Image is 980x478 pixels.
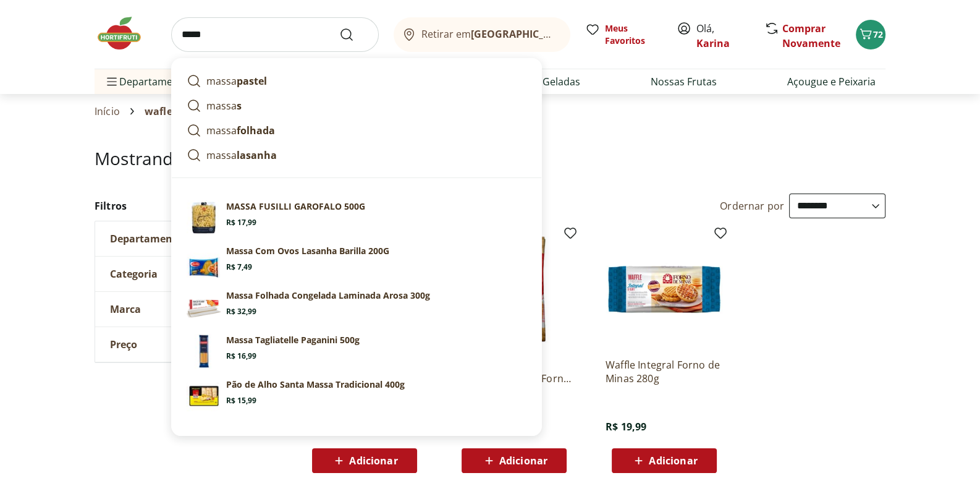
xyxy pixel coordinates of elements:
button: Categoria [95,257,281,291]
a: Karina [696,36,730,50]
a: PrincipalMassa Tagliatelle Paganini 500gR$ 16,99 [182,329,531,373]
a: Meus Favoritos [585,22,662,47]
a: PrincipalMASSA FUSILLI GAROFALO 500GR$ 17,99 [182,195,531,240]
span: R$ 32,99 [226,307,256,317]
img: Principal [187,245,221,280]
a: Açougue e Peixaria [787,74,876,89]
a: Pão de Alho Santa Massa Tradicional 400gPão de Alho Santa Massa Tradicional 400gR$ 15,99 [182,373,531,418]
span: 72 [873,28,883,40]
span: R$ 19,99 [606,420,646,433]
a: massafolhada [182,118,531,143]
span: Adicionar [649,456,697,466]
a: massas [182,93,531,118]
span: wafle [145,106,172,117]
img: Principal [187,289,221,324]
h2: Filtros [95,194,281,218]
button: Retirar em[GEOGRAPHIC_DATA]/[GEOGRAPHIC_DATA] [394,17,570,52]
a: PrincipalMassa Com Ovos Lasanha Barilla 200GR$ 7,49 [182,240,531,284]
span: Departamentos [104,67,193,96]
p: massa [206,123,275,138]
a: Comprar Novamente [782,22,840,50]
p: Massa Tagliatelle Paganini 500g [226,334,360,346]
button: Preço [95,327,281,362]
span: Preço [110,338,137,351]
span: Adicionar [499,456,547,466]
p: Pão de Alho Santa Massa Tradicional 400g [226,378,405,391]
a: PrincipalMassa Folhada Congelada Laminada Arosa 300gR$ 32,99 [182,284,531,329]
span: R$ 17,99 [226,218,256,228]
span: R$ 7,49 [226,262,252,272]
button: Menu [104,67,119,96]
button: Submit Search [339,27,369,42]
p: massa [206,98,242,113]
span: R$ 16,99 [226,351,256,361]
a: Nossas Frutas [651,74,717,89]
a: massapastel [182,69,531,93]
p: massa [206,148,277,163]
p: massa [206,74,267,88]
a: massalasanha [182,143,531,168]
strong: folhada [237,124,275,137]
span: R$ 15,99 [226,396,256,406]
span: Meus Favoritos [605,22,662,47]
span: Marca [110,303,141,315]
button: Departamento [95,221,281,256]
p: MASSA FUSILLI GAROFALO 500G [226,200,365,213]
input: search [171,17,379,52]
strong: pastel [237,74,267,88]
span: Departamento [110,233,183,245]
a: Waffle Integral Forno de Minas 280g [606,358,723,385]
button: Adicionar [312,448,417,473]
span: Olá, [696,21,751,51]
img: Hortifruti [95,15,156,52]
button: Adicionar [462,448,567,473]
span: Adicionar [349,456,397,466]
strong: lasanha [237,148,277,162]
button: Carrinho [856,20,885,49]
p: Massa Folhada Congelada Laminada Arosa 300g [226,289,430,302]
span: Retirar em [421,28,558,40]
span: Categoria [110,268,158,280]
img: Waffle Integral Forno de Minas 280g [606,231,723,348]
button: Adicionar [612,448,717,473]
img: Pão de Alho Santa Massa Tradicional 400g [187,378,221,413]
b: [GEOGRAPHIC_DATA]/[GEOGRAPHIC_DATA] [471,27,679,41]
a: Início [95,106,120,117]
p: Massa Com Ovos Lasanha Barilla 200G [226,245,389,257]
h1: Mostrando resultados para: [95,148,885,168]
img: Principal [187,200,221,235]
img: Principal [187,334,221,369]
button: Marca [95,292,281,326]
strong: s [237,99,242,113]
label: Ordernar por [720,199,784,213]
